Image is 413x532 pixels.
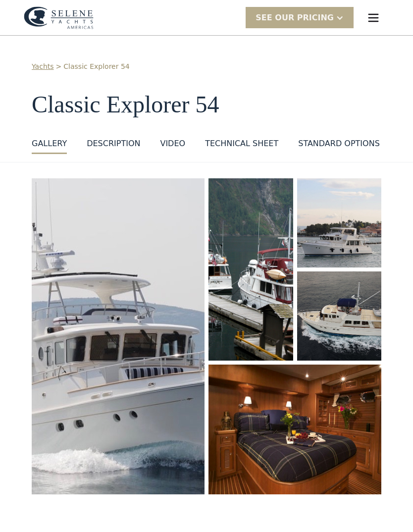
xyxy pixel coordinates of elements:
a: open lightbox [208,178,293,361]
a: VIDEO [160,138,185,154]
a: Yachts [32,61,54,72]
img: 50 foot motor yacht [32,178,205,494]
a: GALLERY [32,138,67,154]
a: DESCRIPTION [87,138,140,154]
div: SEE Our Pricing [246,7,354,28]
h1: Classic Explorer 54 [32,92,381,118]
a: open lightbox [32,178,205,494]
img: logo [24,6,94,29]
div: DESCRIPTION [87,138,140,150]
img: 50 foot motor yacht [208,365,381,494]
div: standard options [298,138,380,150]
a: open lightbox [297,271,382,361]
a: standard options [298,138,380,154]
div: SEE Our Pricing [256,12,334,24]
a: home [24,6,94,29]
div: > [56,61,62,72]
div: Technical sheet [205,138,278,150]
img: 50 foot motor yacht [297,271,382,361]
div: VIDEO [160,138,185,150]
div: GALLERY [32,138,67,150]
div: menu [358,2,389,34]
a: open lightbox [208,365,381,494]
a: open lightbox [297,178,382,267]
a: Technical sheet [205,138,278,154]
img: 50 foot motor yacht [208,178,293,361]
img: 50 foot motor yacht [297,178,382,267]
a: Classic Explorer 54 [63,61,129,72]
